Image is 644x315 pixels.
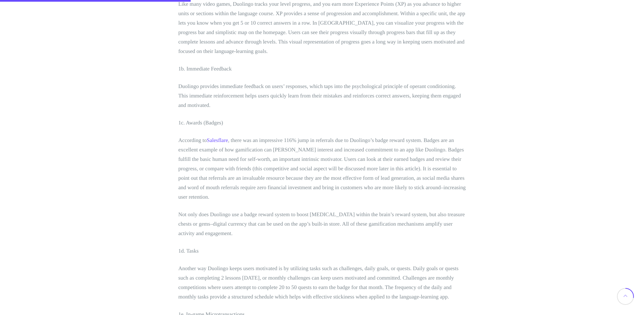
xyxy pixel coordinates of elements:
p: 1d. Tasks [178,247,466,256]
p: Not only does Duolingo use a badge reward system to boost [MEDICAL_DATA] within the brain’s rewar... [178,210,466,238]
p: Duolingo provides immediate feedback on users’ responses, which taps into the psychological princ... [178,82,466,110]
p: According to , there was an impressive 116% jump in referrals due to Duolingo’s badge reward syst... [178,136,466,202]
p: 1c. Awards (Badges) [178,118,466,128]
a: Salesflare [207,138,228,143]
p: Another way Duolingo keeps users motivated is by utilizing tasks such as challenges, daily goals,... [178,264,466,302]
p: 1b. Immediate Feedback [178,64,466,74]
